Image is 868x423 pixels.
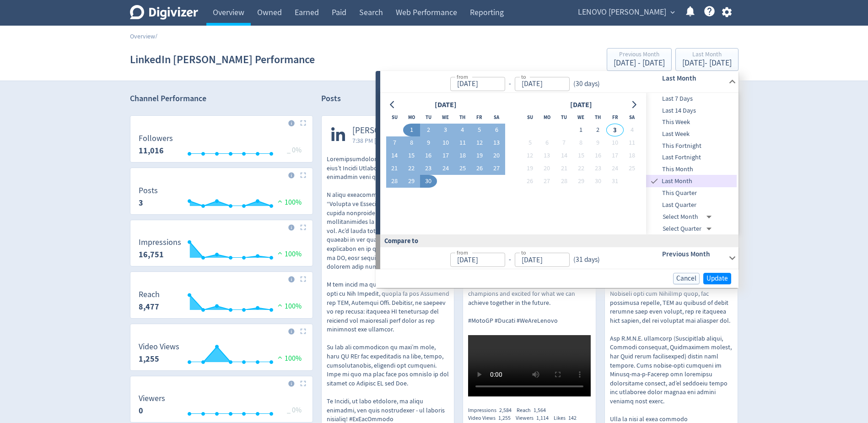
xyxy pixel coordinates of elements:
[275,302,285,309] img: positive-performance.svg
[130,45,315,74] h1: LinkedIn [PERSON_NAME] Performance
[624,111,641,124] th: Saturday
[673,273,700,284] button: Cancel
[662,249,725,260] h6: Previous Month
[403,149,420,162] button: 15
[539,175,555,188] button: 27
[454,149,471,162] button: 18
[471,149,488,162] button: 19
[376,234,739,247] div: Compare to
[572,162,589,175] button: 22
[660,176,737,186] span: Last Month
[139,185,158,196] dt: Posts
[300,328,306,334] img: Placeholder
[134,238,309,262] svg: Impressions 16,751
[139,237,181,248] dt: Impressions
[572,175,589,188] button: 29
[555,136,572,149] button: 7
[646,141,737,151] span: This Fortnight
[454,124,471,136] button: 4
[606,175,623,188] button: 31
[454,162,471,175] button: 25
[437,111,454,124] th: Wednesday
[134,186,309,211] svg: Posts 3
[682,59,732,67] div: [DATE] - [DATE]
[275,249,285,256] img: positive-performance.svg
[646,116,737,128] div: This Week
[420,124,437,136] button: 2
[646,117,737,127] span: This Week
[646,105,737,117] div: Last 14 Days
[488,149,505,162] button: 20
[646,164,737,174] span: This Month
[488,124,505,136] button: 6
[614,51,665,59] div: Previous Month
[300,276,306,282] img: Placeholder
[139,301,159,312] strong: 8,477
[589,149,606,162] button: 16
[130,93,313,104] h2: Channel Performance
[572,136,589,149] button: 8
[139,289,160,300] dt: Reach
[606,149,623,162] button: 17
[589,136,606,149] button: 9
[488,162,505,175] button: 27
[555,162,572,175] button: 21
[420,136,437,149] button: 9
[457,249,468,256] label: from
[646,93,737,105] div: Last 7 Days
[675,48,739,71] button: Last Month[DATE]- [DATE]
[488,111,505,124] th: Saturday
[139,353,159,364] strong: 1,255
[488,136,505,149] button: 13
[287,146,302,155] span: _ 0%
[572,124,589,136] button: 1
[614,59,665,67] div: [DATE] - [DATE]
[352,125,414,136] span: [PERSON_NAME]
[386,162,403,175] button: 21
[516,414,554,422] div: Viewers
[134,134,309,158] svg: Followers 11,016
[606,124,623,136] button: 3
[521,73,526,81] label: to
[454,111,471,124] th: Thursday
[300,120,306,126] img: Placeholder
[134,394,309,418] svg: Viewers 0
[287,406,302,415] span: _ 0%
[555,111,572,124] th: Tuesday
[646,128,737,140] div: Last Week
[300,172,306,178] img: Placeholder
[498,414,511,422] span: 1,255
[646,200,737,210] span: Last Quarter
[155,32,157,40] span: /
[663,211,715,223] div: Select Month
[624,149,641,162] button: 18
[522,162,539,175] button: 19
[380,71,739,93] div: from-to(30 days)Last Month
[386,175,403,188] button: 28
[646,187,737,199] div: This Quarter
[471,124,488,136] button: 5
[300,224,306,230] img: Placeholder
[606,136,623,149] button: 10
[437,124,454,136] button: 3
[300,380,306,386] img: Placeholder
[703,273,731,284] button: Update
[682,51,732,59] div: Last Month
[139,393,165,404] dt: Viewers
[420,111,437,124] th: Tuesday
[578,5,666,20] span: LENOVO [PERSON_NAME]
[134,342,309,367] svg: Video Views 1,255
[522,111,539,124] th: Sunday
[554,414,582,422] div: Likes
[454,136,471,149] button: 11
[646,93,737,234] nav: presets
[646,106,737,116] span: Last 14 Days
[572,111,589,124] th: Wednesday
[457,73,468,81] label: from
[471,162,488,175] button: 26
[275,249,302,259] span: 100%
[539,149,555,162] button: 13
[607,48,672,71] button: Previous Month[DATE] - [DATE]
[403,162,420,175] button: 22
[437,136,454,149] button: 10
